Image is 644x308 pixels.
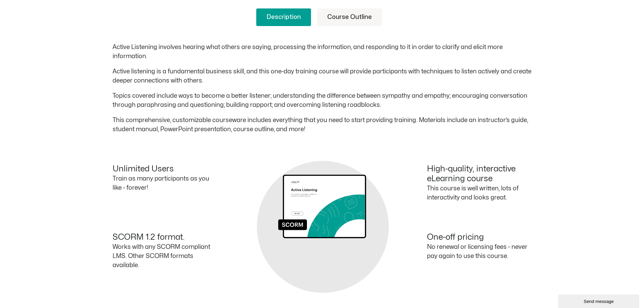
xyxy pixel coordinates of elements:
[317,8,382,26] a: Course Outline
[113,116,532,134] p: This comprehensive, customizable courseware includes everything that you need to start providing ...
[113,43,532,61] p: Active Listening involves hearing what others are saying, processing the information, and respond...
[427,242,532,261] p: No renewal or licensing fees - never pay again to use this course.
[427,184,532,202] p: This course is well written, lots of interactivity and looks great.
[256,8,311,26] a: Description
[113,242,217,270] p: Works with any SCORM compliant LMS. Other SCORM formats available.
[113,67,532,85] p: Active listening is a fundamental business skill, and this one-day training course will provide p...
[558,293,641,308] iframe: chat widget
[113,164,217,174] h4: Unlimited Users
[113,174,217,192] p: Train as many participants as you like - forever!
[113,91,532,110] p: Topics covered include ways to become a better listener; understanding the difference between sym...
[427,164,532,184] h4: High-quality, interactive eLearning course
[113,233,217,242] h4: SCORM 1.2 format.
[427,233,532,242] h4: One-off pricing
